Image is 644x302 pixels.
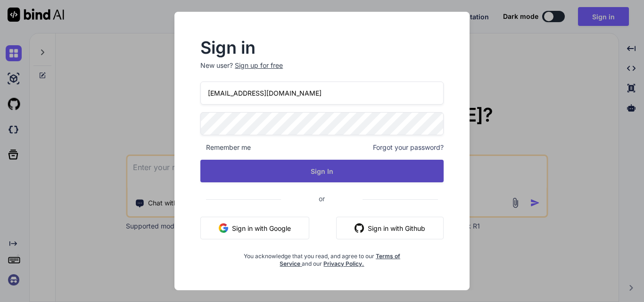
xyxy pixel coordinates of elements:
[200,217,309,239] button: Sign in with Google
[280,253,400,267] a: Terms of Service
[241,247,403,268] div: You acknowledge that you read, and agree to our and our
[200,40,444,55] h2: Sign in
[355,223,364,233] img: github
[323,260,364,267] a: Privacy Policy.
[373,143,444,152] span: Forgot your password?
[235,61,283,70] div: Sign up for free
[336,217,444,239] button: Sign in with Github
[281,187,363,210] span: or
[200,82,444,105] input: Login or Email
[200,143,251,152] span: Remember me
[219,223,228,233] img: google
[200,160,444,182] button: Sign In
[200,61,444,82] p: New user?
